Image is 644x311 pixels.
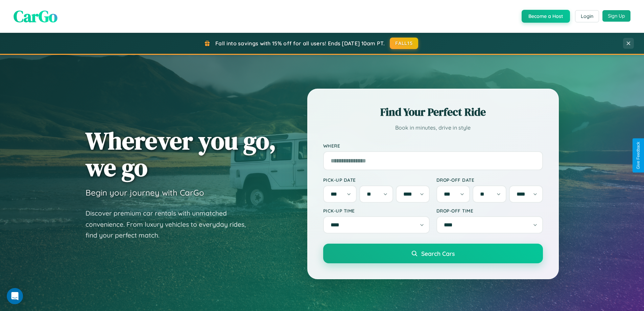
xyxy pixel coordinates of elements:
label: Drop-off Date [436,177,543,183]
label: Where [323,143,543,149]
button: Login [575,10,599,22]
button: Sign Up [602,10,630,22]
h1: Wherever you go, we go [86,127,276,181]
span: Search Cars [421,250,455,257]
button: Search Cars [323,244,543,263]
h3: Begin your journey with CarGo [86,187,204,198]
span: Fall into savings with 15% off for all users! Ends [DATE] 10am PT. [215,40,385,47]
label: Drop-off Time [436,208,543,214]
p: Discover premium car rentals with unmatched convenience. From luxury vehicles to everyday rides, ... [86,208,255,241]
div: Give Feedback [636,142,641,169]
button: FALL15 [390,38,418,49]
label: Pick-up Date [323,177,430,183]
div: Open Intercom Messenger [7,288,23,304]
span: CarGo [14,5,57,27]
h2: Find Your Perfect Ride [323,105,543,119]
p: Book in minutes, drive in style [323,123,543,133]
button: Become a Host [522,10,570,23]
label: Pick-up Time [323,208,430,214]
